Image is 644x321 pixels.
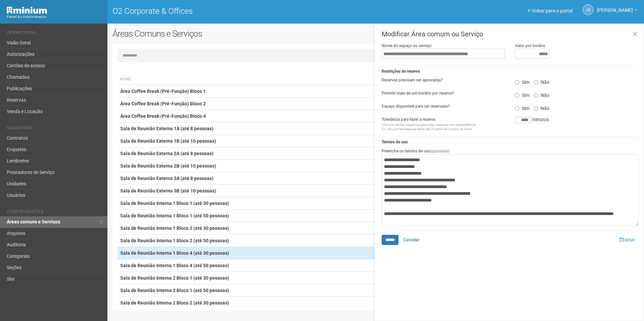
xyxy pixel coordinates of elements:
strong: Área Coffee Break (Pré-Função) Bloco 4 [120,113,206,119]
strong: Sala de Reunião Externa 2B (até 10 pessoas) [120,163,216,169]
input: Sim [515,106,519,111]
h5: Termos de uso [382,140,639,144]
span: Jeferson Souza [597,1,633,13]
strong: Sala de Reunião Externa 3A (até 8 pessoas) [120,176,214,181]
strong: Sala de Reunião Interna 1 Bloco 4 (até 30 pessoas) [120,250,229,256]
label: Tolerância para fazer a reserva [377,116,510,131]
small: Informe valores negativos para exigir reservas com antecedência. Ex: -60 permite reservas feitas ... [382,123,476,131]
label: Sim [515,77,529,85]
a: JS [583,4,593,15]
strong: Área Coffee Break (Pré-Função) Bloco 1 [120,88,206,94]
strong: Sala de Reunião Interna 1 Bloco 4 (até 50 pessoas) [120,263,229,268]
h1: O2 Corporate & Offices [112,7,371,15]
a: Voltar para o portal [528,8,573,13]
div: Painel do Administrador [7,14,102,20]
h2: Áreas Comuns e Serviços [112,29,326,39]
input: Não [534,106,538,111]
a: Excluir [615,235,639,245]
label: Valor por horário [515,43,545,49]
strong: Sala de Reunião Externa 1A (até 8 pessoas) [120,126,214,131]
label: Sim [515,103,529,111]
label: Reservas precisam ser aprovadas? [377,77,510,83]
h5: Restrições de reserva [382,69,639,74]
input: Não [534,80,538,84]
li: Cadastros [7,126,102,133]
div: minutos [510,116,599,123]
label: Não [534,77,549,85]
li: Configurações [7,209,102,216]
strong: Sala de Reunião Externa 3B (até 10 pessoas) [120,188,216,193]
input: Sim [515,93,519,98]
strong: Sala de Reunião Externa 1B (até 10 pessoas) [120,138,216,144]
strong: Sala de Reunião Interna 2 Bloco 1 (até 30 pessoas) [120,275,229,281]
label: Nome do espaço ou serviço [382,43,431,49]
strong: Sala de Reunião Interna 2 Bloco 2 (até 30 pessoas) [120,300,229,306]
th: Nome [118,74,485,85]
strong: Sala de Reunião Externa 2A (até 8 pessoas) [120,151,214,156]
a: Cancelar [399,235,423,245]
strong: Sala de Reunião Interna 1 Bloco 1 (até 30 pessoas) [120,201,229,206]
label: Sim [515,90,529,98]
input: Sim [515,80,519,84]
img: Minium [7,7,47,14]
input: Não [534,93,538,98]
h3: Modificar Área comum ou Serviço [382,31,639,37]
label: Permitir mais de um horário por reserva? [377,90,510,96]
label: Não [534,90,549,98]
label: Preencha os termos de uso [382,148,449,154]
strong: Área Coffee Break (Pré-Função) Bloco 2 [120,101,206,106]
label: Não [534,103,549,111]
strong: Sala de Reunião Interna 1 Bloco 1 (até 50 pessoas) [120,213,229,218]
em: (opcional) [430,149,449,153]
strong: Sala de Reunião Interna 1 Bloco 2 (até 50 pessoas) [120,238,229,243]
strong: Sala de Reunião Interna 1 Bloco 2 (até 30 pessoas) [120,225,229,231]
label: Espaço disponível para ser reservado? [377,103,510,109]
a: [PERSON_NAME] [597,8,637,14]
strong: Sala de Reunião Interna 2 Bloco 1 (até 50 pessoas) [120,288,229,293]
li: Operacional [7,30,102,37]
